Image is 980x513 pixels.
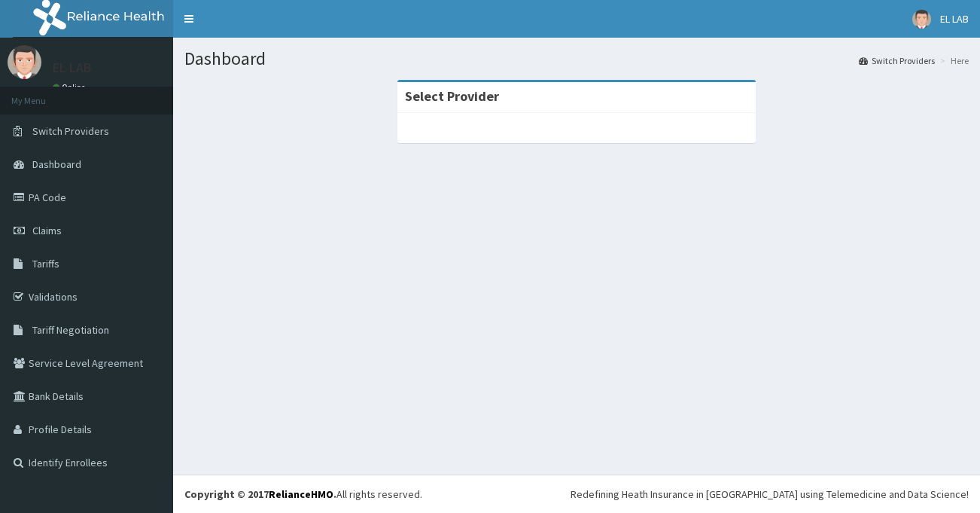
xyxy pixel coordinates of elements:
strong: Select Provider [405,87,499,105]
span: Tariff Negotiation [32,323,109,337]
span: Switch Providers [32,124,109,138]
div: Redefining Heath Insurance in [GEOGRAPHIC_DATA] using Telemedicine and Data Science! [571,487,969,502]
span: Claims [32,224,62,237]
footer: All rights reserved. [173,475,980,513]
strong: Copyright © 2017 . [184,487,336,501]
li: Here [936,54,969,67]
img: User Image [912,10,931,29]
a: Online [53,82,89,93]
a: RelianceHMO [269,487,333,501]
span: Tariffs [32,257,59,270]
img: User Image [8,45,41,79]
span: Dashboard [32,157,81,171]
span: EL LAB [940,12,969,26]
h1: Dashboard [184,49,969,69]
p: EL LAB [53,61,92,75]
a: Switch Providers [859,54,935,67]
